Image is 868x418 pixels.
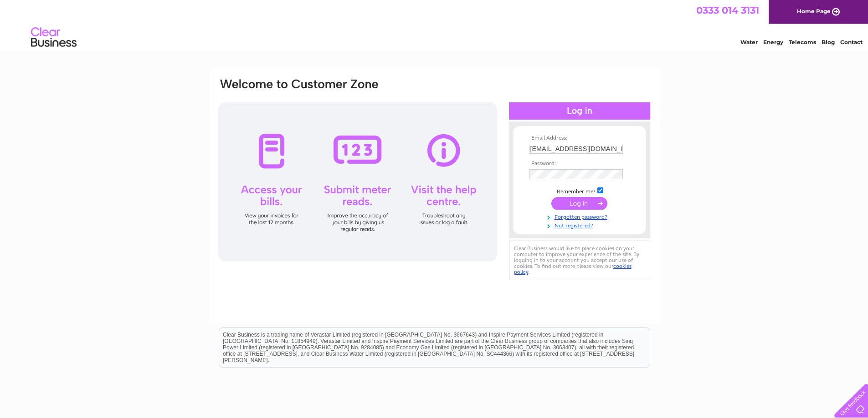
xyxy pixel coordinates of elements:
[509,241,650,280] div: Clear Business would like to place cookies on your computer to improve your experience of the sit...
[696,5,759,16] a: 0333 014 3131
[789,39,816,45] a: Telecoms
[529,212,632,221] a: Forgotten password?
[514,263,632,275] a: cookies policy
[527,135,632,141] th: Email Address:
[822,39,835,45] a: Blog
[527,186,632,195] td: Remember me?
[551,197,607,210] input: Submit
[529,221,632,229] a: Not registered?
[740,39,758,45] a: Water
[763,39,783,45] a: Energy
[840,39,863,45] a: Contact
[527,161,632,167] th: Password:
[31,24,77,51] img: logo.png
[219,5,650,44] div: Clear Business is a trading name of Verastar Limited (registered in [GEOGRAPHIC_DATA] No. 3667643...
